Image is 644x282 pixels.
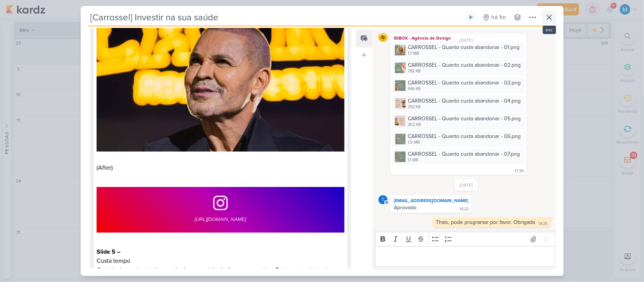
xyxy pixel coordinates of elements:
[408,86,521,92] div: 546 KB
[195,215,246,224] a: [URL][DOMAIN_NAME]
[97,163,344,181] p: (After)
[408,68,521,74] div: 782 KB
[392,113,525,129] div: CARROSSEL - Quanto custa abandonar - 05.png
[468,14,474,20] div: Ligar relógio
[460,206,469,212] div: 14:23
[392,60,525,76] div: CARROSSEL - Quanto custa abandonar - 02.png
[392,77,525,93] div: CARROSSEL - Quanto custa abandonar - 03.png
[408,122,521,128] div: 302 KB
[408,139,521,146] div: 1.0 MB
[515,168,524,174] div: 17:39
[392,149,525,165] div: CARROSSEL - Quanto custa abandonar - 07.png
[378,195,387,204] div: tatianeacciari@gmail.com
[97,12,344,152] img: eduardo-costa_3n0lxwiw_widelg.jpg
[395,152,406,162] img: ZetxV7MOndxnY7uUCsJgQ6B96bTEWlKZTCLVytWq.png
[408,51,520,57] div: 1.7 MB
[408,97,521,105] div: CARROSSEL - Quanto custa abandonar - 04.png
[408,150,520,158] div: CARROSSEL - Quanto custa abandonar - 07.png
[543,26,556,34] div: esc
[408,43,520,51] div: CARROSSEL - Quanto custa abandonar - 01.png
[408,157,520,163] div: 1.1 MB
[392,131,525,147] div: CARROSSEL - Quanto custa abandonar - 06.png
[480,11,509,24] button: há 1m
[375,246,556,267] div: Editor editing area: main
[88,11,463,24] input: Kard Sem Título
[392,95,525,112] div: CARROSSEL - Quanto custa abandonar - 04.png
[394,204,417,211] div: Aprovado
[539,221,548,227] div: 14:25
[408,79,521,87] div: CARROSSEL - Quanto custa abandonar - 03.png
[395,63,406,73] img: g2Vr2SYNuxMq10BAwSHWjjpI1vH6ptw8Q5FJKugZ.png
[97,248,120,256] strong: Slide 5 –
[408,132,521,140] div: CARROSSEL - Quanto custa abandonar - 06.png
[395,116,406,126] img: YrNlGDhqedUXvfw7sFKGM6eTXX94JOnA71ahNI1Z.png
[395,134,406,144] img: qvmauum8I8qBNeGI0GZjwAB8aaWMi9gGMkMbi3SB.png
[408,104,521,110] div: 392 KB
[392,34,525,42] div: IDBOX - Agência de Design
[395,80,406,91] img: H4LM2BUxR3dyuL5JshJ3IvQXMk1zYzWU78xXXBJD.png
[395,98,406,109] img: SJXvZjZhBEAROjWHOdTI14g8AxOFwcPRtb3O4xtr.png
[378,33,387,42] img: IDBOX - Agência de Design
[382,198,384,202] p: t
[392,197,470,204] div: [EMAIL_ADDRESS][DOMAIN_NAME]
[392,42,525,58] div: CARROSSEL - Quanto custa abandonar - 01.png
[395,45,406,55] img: aQEp0Heh5AQvUyVduJoi6vYxlCJdy72zg3EdNN5k.png
[375,232,556,247] div: Editor toolbar
[436,219,535,225] div: Thais, pode programar por favor. Obrigada
[492,13,506,22] div: há 1m
[408,61,521,69] div: CARROSSEL - Quanto custa abandonar - 02.png
[408,115,521,123] div: CARROSSEL - Quanto custa abandonar - 05.png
